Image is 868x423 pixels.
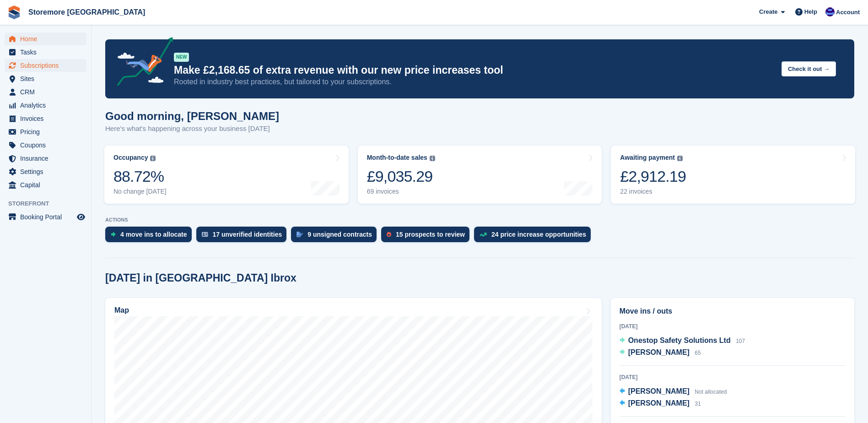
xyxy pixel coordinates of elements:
[297,232,303,237] img: contract_signature_icon-13c848040528278c33f63329250d36e43548de30e8caae1d1a13099fd9432cc5.svg
[213,231,282,238] div: 17 unverified identities
[367,154,427,162] div: Month-to-date sales
[20,86,75,98] span: CRM
[628,387,690,395] span: [PERSON_NAME]
[5,33,86,45] a: menu
[20,139,75,152] span: Coupons
[804,7,817,16] span: Help
[695,389,727,395] span: Not allocated
[620,322,846,331] div: [DATE]
[174,53,189,62] div: NEW
[113,167,167,186] div: 88.72%
[5,72,86,85] a: menu
[291,227,381,247] a: 9 unsigned contracts
[20,179,75,191] span: Capital
[113,188,167,195] div: No change [DATE]
[307,231,372,238] div: 9 unsigned contracts
[5,59,86,72] a: menu
[105,217,854,223] p: ACTIONS
[628,348,690,356] span: [PERSON_NAME]
[620,335,745,347] a: Onestop Safety Solutions Ltd 107
[114,306,129,315] h2: Map
[75,211,86,222] a: Preview store
[109,37,173,89] img: price-adjustments-announcement-icon-8257ccfd72463d97f412b2fc003d46551f7dbcb40ab6d574587a9cd5c0d94...
[8,199,91,208] span: Storefront
[5,46,86,59] a: menu
[695,401,701,407] span: 31
[430,156,435,161] img: icon-info-grey-7440780725fd019a000dd9b08b2336e03edf1995a4989e88bcd33f0948082b44.svg
[111,232,116,237] img: move_ins_to_allocate_icon-fdf77a2bb77ea45bf5b3d319d69a93e2d87916cf1d5bf7949dd705db3b84f3ca.svg
[20,125,75,138] span: Pricing
[611,146,855,204] a: Awaiting payment £2,912.19 22 invoices
[628,399,690,407] span: [PERSON_NAME]
[620,398,701,410] a: [PERSON_NAME] 31
[120,231,187,238] div: 4 move ins to allocate
[104,146,349,204] a: Occupancy 88.72% No change [DATE]
[150,156,156,161] img: icon-info-grey-7440780725fd019a000dd9b08b2336e03edf1995a4989e88bcd33f0948082b44.svg
[5,152,86,165] a: menu
[759,7,777,16] span: Create
[20,72,75,85] span: Sites
[105,227,196,247] a: 4 move ins to allocate
[105,272,297,284] h2: [DATE] in [GEOGRAPHIC_DATA] Ibrox
[5,125,86,138] a: menu
[620,386,727,398] a: [PERSON_NAME] Not allocated
[474,227,595,247] a: 24 price increase opportunities
[20,165,75,178] span: Settings
[5,179,86,191] a: menu
[20,59,75,72] span: Subscriptions
[387,232,391,237] img: prospect-51fa495bee0391a8d652442698ab0144808aea92771e9ea1ae160a38d050c398.svg
[491,231,586,238] div: 24 price increase opportunities
[5,112,86,125] a: menu
[25,5,149,20] a: Storemore [GEOGRAPHIC_DATA]
[174,77,774,87] p: Rooted in industry best practices, but tailored to your subscriptions.
[367,167,435,186] div: £9,035.29
[396,231,465,238] div: 15 prospects to review
[20,112,75,125] span: Invoices
[836,8,860,17] span: Account
[5,99,86,112] a: menu
[174,64,774,77] p: Make £2,168.65 of extra revenue with our new price increases tool
[196,227,291,247] a: 17 unverified identities
[20,33,75,45] span: Home
[695,350,701,356] span: 65
[113,154,148,162] div: Occupancy
[5,86,86,98] a: menu
[7,5,21,19] img: stora-icon-8386f47178a22dfd0bd8f6a31ec36ba5ce8667c1dd55bd0f319d3a0aa187defe.svg
[620,167,686,186] div: £2,912.19
[367,188,435,195] div: 69 invoices
[736,338,745,344] span: 107
[620,306,846,317] h2: Move ins / outs
[782,61,836,76] button: Check it out →
[105,110,279,122] h1: Good morning, [PERSON_NAME]
[5,211,86,223] a: menu
[20,99,75,112] span: Analytics
[20,152,75,165] span: Insurance
[620,188,686,195] div: 22 invoices
[105,124,279,134] p: Here's what's happening across your business [DATE]
[677,156,683,161] img: icon-info-grey-7440780725fd019a000dd9b08b2336e03edf1995a4989e88bcd33f0948082b44.svg
[20,46,75,59] span: Tasks
[5,139,86,152] a: menu
[358,146,602,204] a: Month-to-date sales £9,035.29 69 invoices
[381,227,474,247] a: 15 prospects to review
[825,7,835,16] img: Angela
[620,373,846,381] div: [DATE]
[202,232,208,237] img: verify_identity-adf6edd0f0f0b5bbfe63781bf79b02c33cf7c696d77639b501bdc392416b5a36.svg
[628,336,731,344] span: Onestop Safety Solutions Ltd
[620,154,675,162] div: Awaiting payment
[620,347,701,359] a: [PERSON_NAME] 65
[5,165,86,178] a: menu
[20,211,75,223] span: Booking Portal
[480,233,487,237] img: price_increase_opportunities-93ffe204e8149a01c8c9dc8f82e8f89637d9d84a8eef4429ea346261dce0b2c0.svg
